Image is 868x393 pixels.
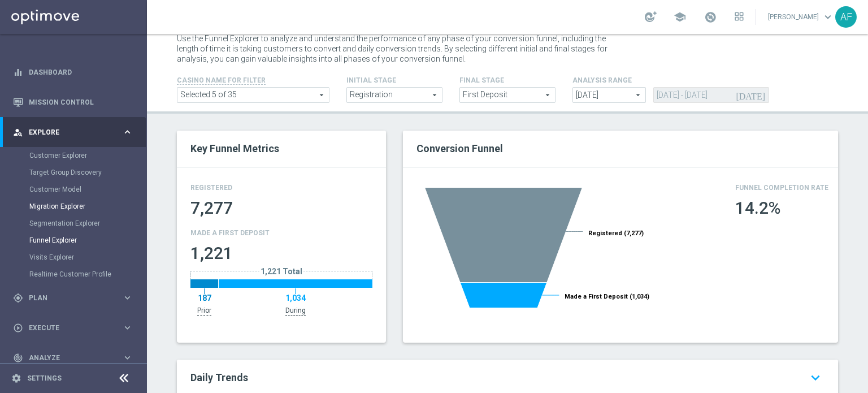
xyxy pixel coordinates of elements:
[27,375,62,382] a: Settings
[13,323,23,333] i: play_circle_outline
[13,293,122,303] div: Plan
[736,87,769,100] i: [DATE]
[29,232,146,249] div: Funnel Explorer
[190,229,270,237] h4: Made a First Deposit
[13,57,133,87] div: Dashboard
[122,352,133,363] i: keyboard_arrow_right
[29,266,146,283] div: Realtime Customer Profile
[11,373,21,383] i: settings
[674,11,686,23] span: school
[190,372,248,383] span: Daily Trends
[122,127,133,137] i: keyboard_arrow_right
[29,253,118,262] a: Visits Explorer
[29,202,118,211] a: Migration Explorer
[29,147,146,164] div: Customer Explorer
[190,371,824,385] a: Daily Trends keyboard_arrow_down
[13,293,23,303] i: gps_fixed
[835,6,857,28] div: AF
[218,293,372,303] div: 1,034
[12,128,133,137] button: person_search Explore keyboard_arrow_right
[190,184,232,192] h4: Registered
[122,292,133,303] i: keyboard_arrow_right
[13,127,23,137] i: person_search
[12,68,133,77] button: equalizer Dashboard
[346,76,442,84] h4: Initial Stage
[735,184,828,192] h4: Funnel Completion Rate
[806,368,824,388] i: keyboard_arrow_down
[572,76,838,84] h4: analysis range
[29,355,122,361] span: Analyze
[459,76,555,84] h4: Final Stage
[12,353,133,362] button: track_changes Analyze keyboard_arrow_right
[653,87,769,103] input: [DATE]
[13,353,23,363] i: track_changes
[29,129,122,136] span: Explore
[190,243,233,264] span: 1,221
[588,230,644,237] tspan: Registered (7,277)
[29,236,118,245] a: Funnel Explorer
[29,57,133,87] a: Dashboard
[822,11,834,23] span: keyboard_arrow_down
[13,323,122,333] div: Execute
[767,8,835,25] a: [PERSON_NAME]keyboard_arrow_down
[29,219,118,228] a: Segmentation Explorer
[416,142,503,154] span: Conversion Funnel
[13,353,122,363] div: Analyze
[122,322,133,333] i: keyboard_arrow_right
[735,198,780,218] span: 14.2%
[190,142,279,154] span: Key Funnel Metrics
[29,151,118,160] a: Customer Explorer
[177,33,612,64] p: Use the Funnel Explorer to analyze and understand the performance of any phase of your conversion...
[285,306,306,316] p: During
[13,67,23,77] i: equalizer
[12,293,133,303] button: gps_fixed Plan keyboard_arrow_right
[13,127,122,137] div: Explore
[29,215,146,232] div: Segmentation Explorer
[29,168,118,177] a: Target Group Discovery
[29,185,118,194] a: Customer Model
[12,98,133,107] button: Mission Control
[13,87,133,117] div: Mission Control
[565,293,649,300] tspan: Made a First Deposit (1,034)
[177,76,266,85] h4: Casino Name For Filter
[29,87,133,117] a: Mission Control
[190,293,218,303] div: 187
[177,88,329,102] span: jackpotjill johnnykash jokaroom stellarspins wolfwinner
[29,198,146,215] div: Migration Explorer
[29,325,122,331] span: Execute
[190,198,233,218] span: 7,277
[197,306,211,316] p: Prior
[259,266,303,277] p: 1,221 Total
[29,295,122,301] span: Plan
[29,270,118,279] a: Realtime Customer Profile
[12,323,133,332] button: play_circle_outline Execute keyboard_arrow_right
[29,181,146,198] div: Customer Model
[29,249,146,266] div: Visits Explorer
[29,164,146,181] div: Target Group Discovery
